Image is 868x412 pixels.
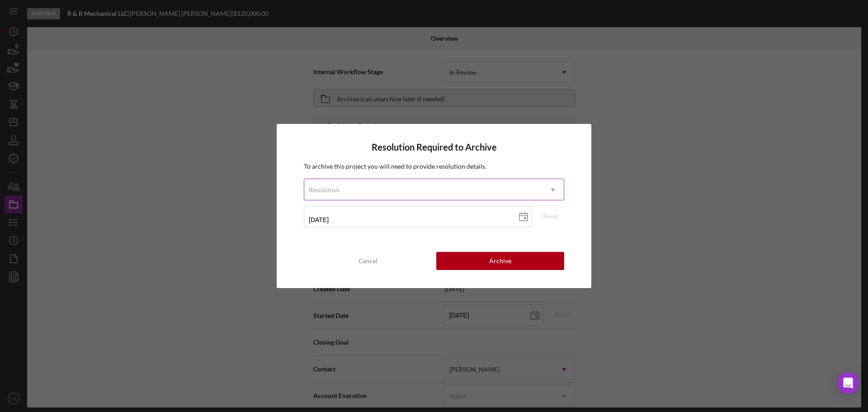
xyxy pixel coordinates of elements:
[489,252,511,270] div: Archive
[436,252,564,270] button: Archive
[304,161,564,171] p: To archive this project you will need to provide resolution details.
[359,252,377,270] div: Cancel
[837,372,859,394] div: Open Intercom Messenger
[543,209,558,223] div: Reset
[537,209,564,223] button: Reset
[309,186,339,194] div: Resolution
[304,252,432,270] button: Cancel
[304,142,564,152] h4: Resolution Required to Archive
